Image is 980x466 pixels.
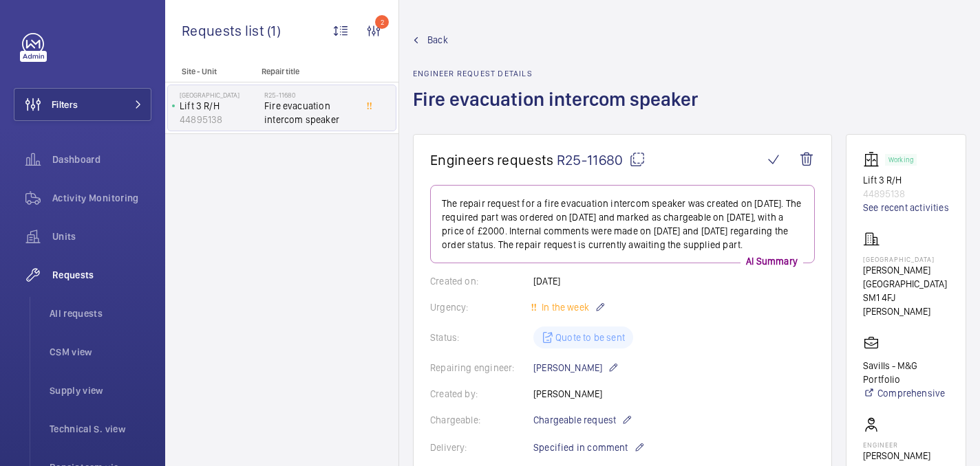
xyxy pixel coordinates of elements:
[264,91,355,99] h2: R25-11680
[557,151,646,168] span: R25-11680
[863,359,949,386] p: Savills - M&G Portfolio
[863,255,949,263] p: [GEOGRAPHIC_DATA]
[52,153,151,166] span: Dashboard
[888,157,913,162] p: Working
[182,22,267,39] span: Requests list
[430,151,554,168] span: Engineers requests
[180,99,259,113] p: Lift 3 R/H
[52,98,78,111] span: Filters
[863,187,949,201] p: 44895138
[50,384,151,397] span: Supply view
[262,67,352,76] p: Repair title
[533,413,616,427] span: Chargeable request
[863,263,949,291] p: [PERSON_NAME][GEOGRAPHIC_DATA]
[539,302,589,313] span: In the week
[165,67,256,76] p: Site - Unit
[533,439,645,456] p: Specified in comment
[863,449,930,463] p: [PERSON_NAME]
[264,99,355,126] span: Fire evacuation intercom speaker
[50,307,151,320] span: All requests
[863,201,949,214] a: See recent activities
[442,197,803,252] p: The repair request for a fire evacuation intercom speaker was created on [DATE]. The required par...
[533,359,619,376] p: [PERSON_NAME]
[180,113,259,126] p: 44895138
[413,87,706,134] h1: Fire evacuation intercom speaker
[427,33,448,47] span: Back
[741,254,803,268] p: AI Summary
[14,88,151,121] button: Filters
[863,386,949,400] a: Comprehensive
[52,230,151,243] span: Units
[52,268,151,282] span: Requests
[863,151,885,168] img: elevator.svg
[863,441,930,449] p: Engineer
[50,422,151,436] span: Technical S. view
[180,91,259,99] p: [GEOGRAPHIC_DATA]
[863,173,949,187] p: Lift 3 R/H
[863,291,949,318] p: SM1 4FJ [PERSON_NAME]
[413,69,706,78] h2: Engineer request details
[50,345,151,359] span: CSM view
[52,191,151,205] span: Activity Monitoring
